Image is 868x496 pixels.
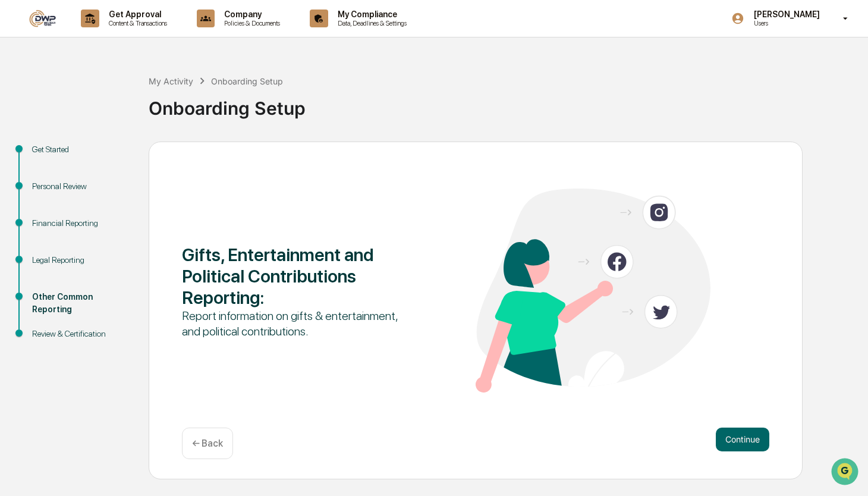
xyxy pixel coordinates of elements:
[118,202,144,211] span: Pylon
[24,150,77,162] span: Preclearance
[12,174,21,183] div: 🔎
[32,254,130,266] div: Legal Reporting
[99,19,173,27] p: Content & Transactions
[716,428,769,451] button: Continue
[744,10,826,19] p: [PERSON_NAME]
[32,291,130,316] div: Other Common Reporting
[149,88,862,119] div: Onboarding Setup
[476,189,710,393] img: Gifts, Entertainment and Political Contributions Reporting
[328,10,413,19] p: My Compliance
[86,151,96,161] div: 🗄️
[202,95,216,109] button: Start new chat
[12,25,216,44] p: How can we help?
[192,438,223,449] p: ← Back
[32,328,130,340] div: Review & Certification
[7,145,81,167] a: 🖐️Preclearance
[7,168,80,189] a: 🔎Data Lookup
[40,103,150,112] div: We're available if you need us!
[32,143,130,156] div: Get Started
[149,76,193,86] div: My Activity
[84,201,144,211] a: Powered byPylon
[328,19,413,27] p: Data, Deadlines & Settings
[182,308,417,339] div: Report information on gifts & entertainment, and political contributions.
[182,244,417,308] div: Gifts, Entertainment and Political Contributions Reporting :
[215,10,286,19] p: Company
[830,457,862,489] iframe: Open customer support
[211,76,283,86] div: Onboarding Setup
[29,10,57,27] img: logo
[99,10,173,19] p: Get Approval
[81,145,152,167] a: 🗄️Attestations
[24,172,75,184] span: Data Lookup
[744,19,826,27] p: Users
[32,180,130,193] div: Personal Review
[215,19,286,27] p: Policies & Documents
[12,91,33,112] img: 1746055101610-c473b297-6a78-478c-a979-82029cc54cd1
[32,217,130,230] div: Financial Reporting
[12,151,21,161] div: 🖐️
[40,91,195,103] div: Start new chat
[98,150,147,162] span: Attestations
